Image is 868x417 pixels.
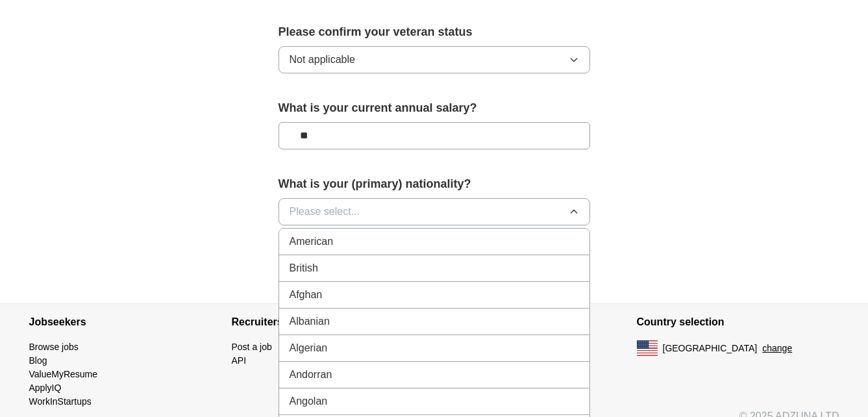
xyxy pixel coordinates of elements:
[29,355,47,366] a: Blog
[290,234,334,249] span: American
[290,287,323,303] span: Afghan
[279,46,590,73] button: Not applicable
[29,342,79,352] a: Browse jobs
[29,383,62,393] a: ApplyIQ
[290,52,355,68] span: Not applicable
[290,204,360,220] span: Please select...
[29,369,98,379] a: ValueMyResume
[232,355,247,366] a: API
[663,342,758,355] span: [GEOGRAPHIC_DATA]
[290,260,318,276] span: British
[290,340,328,356] span: Algerian
[279,198,590,225] button: Please select...
[279,175,590,193] label: What is your (primary) nationality?
[279,99,590,117] label: What is your current annual salary?
[29,396,92,407] a: WorkInStartups
[232,342,272,352] a: Post a job
[762,342,792,355] button: change
[279,23,590,41] label: Please confirm your veteran status
[290,367,332,383] span: Andorran
[637,304,839,340] h4: Country selection
[637,340,658,356] img: US flag
[290,394,328,409] span: Angolan
[290,314,330,329] span: Albanian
